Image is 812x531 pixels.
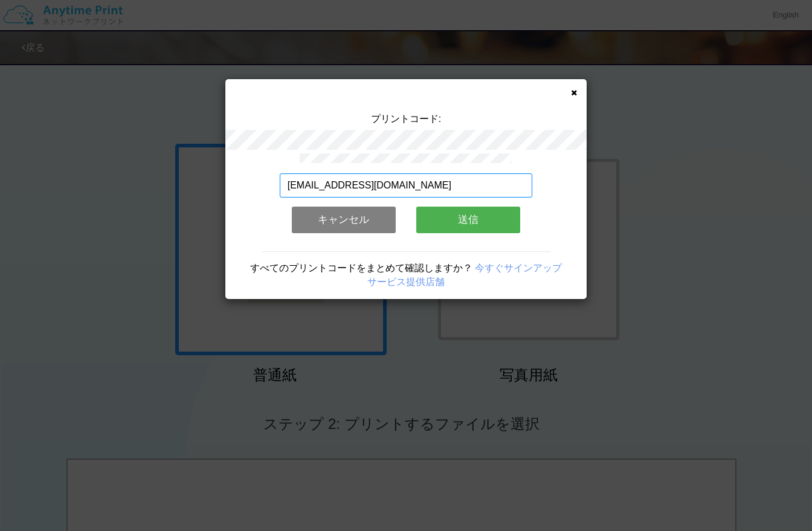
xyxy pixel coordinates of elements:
button: キャンセル [292,207,396,233]
input: メールアドレス [280,173,533,198]
a: サービス提供店舗 [367,277,445,287]
span: プリントコード: [371,114,441,124]
button: 送信 [416,207,520,233]
a: 今すぐサインアップ [475,263,562,273]
span: すべてのプリントコードをまとめて確認しますか？ [250,263,472,273]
